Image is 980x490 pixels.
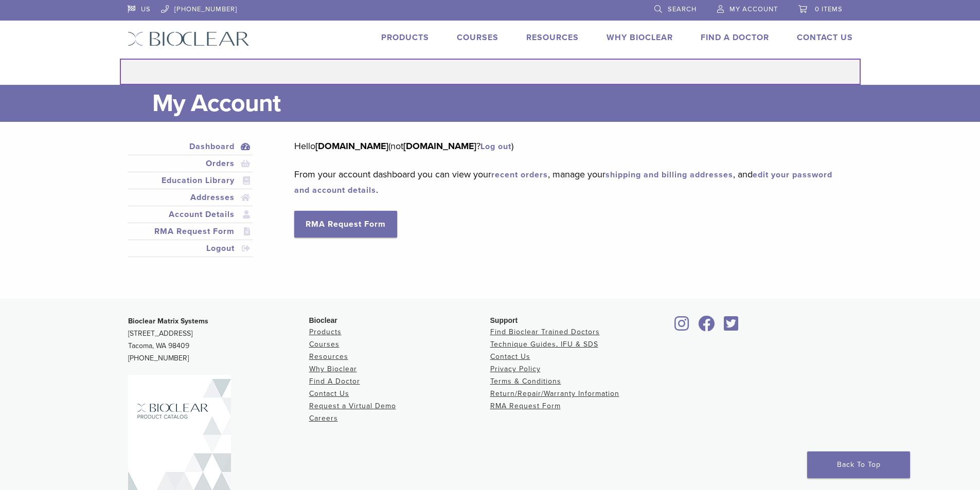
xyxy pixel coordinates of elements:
[721,322,742,332] a: Bioclear
[130,191,251,204] a: Addresses
[315,140,388,152] strong: [DOMAIN_NAME]
[130,174,251,187] a: Education Library
[309,365,357,373] a: Why Bioclear
[797,32,853,43] a: Contact Us
[815,5,843,13] span: 0 items
[490,340,598,349] a: Technique Guides, IFU & SDS
[490,402,561,410] a: RMA Request Form
[309,377,360,386] a: Find A Doctor
[729,5,778,13] span: My Account
[381,32,429,43] a: Products
[607,32,673,43] a: Why Bioclear
[128,315,309,365] p: [STREET_ADDRESS] Tacoma, WA 98409 [PHONE_NUMBER]
[152,85,853,122] h1: My Account
[309,389,349,398] a: Contact Us
[309,328,342,336] a: Products
[701,32,769,43] a: Find A Doctor
[294,167,837,197] p: From your account dashboard you can view your , manage your , and .
[128,31,250,46] img: Bioclear
[309,352,348,361] a: Resources
[668,5,697,13] span: Search
[491,170,548,180] a: recent orders
[309,316,337,324] span: Bioclear
[403,140,476,152] strong: [DOMAIN_NAME]
[490,352,530,361] a: Contact Us
[457,32,498,43] a: Courses
[671,322,693,332] a: Bioclear
[605,170,733,180] a: shipping and billing addresses
[309,402,396,410] a: Request a Virtual Demo
[490,377,561,386] a: Terms & Conditions
[695,322,719,332] a: Bioclear
[480,141,511,152] a: Log out
[807,451,910,478] a: Back To Top
[294,211,397,238] a: RMA Request Form
[490,316,518,324] span: Support
[526,32,579,43] a: Resources
[130,157,251,170] a: Orders
[130,242,251,255] a: Logout
[128,138,253,269] nav: Account pages
[309,340,340,349] a: Courses
[130,225,251,238] a: RMA Request Form
[490,365,541,373] a: Privacy Policy
[128,317,208,325] strong: Bioclear Matrix Systems
[490,389,619,398] a: Return/Repair/Warranty Information
[130,140,251,153] a: Dashboard
[130,208,251,221] a: Account Details
[309,414,338,423] a: Careers
[490,328,600,336] a: Find Bioclear Trained Doctors
[294,138,837,154] p: Hello (not ? )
